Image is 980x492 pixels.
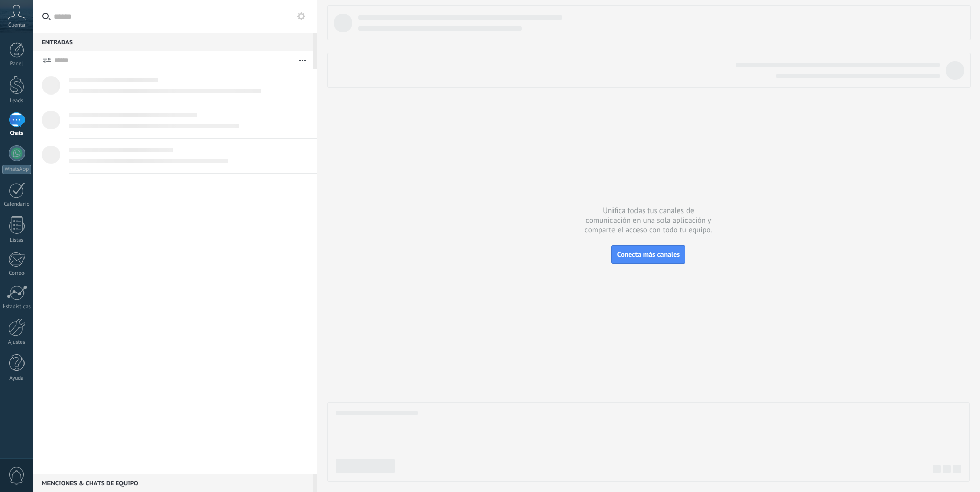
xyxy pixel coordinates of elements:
[611,245,685,264] button: Conecta más canales
[2,61,32,67] div: Panel
[33,474,313,492] div: Menciones & Chats de equipo
[2,130,32,137] div: Chats
[33,33,313,51] div: Entradas
[2,201,32,208] div: Calendario
[617,250,680,259] span: Conecta más canales
[8,22,25,29] span: Cuenta
[2,375,32,382] div: Ayuda
[2,270,32,277] div: Correo
[2,165,31,174] div: WhatsApp
[2,339,32,346] div: Ajustes
[2,98,32,104] div: Leads
[2,237,32,244] div: Listas
[2,303,32,310] div: Estadísticas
